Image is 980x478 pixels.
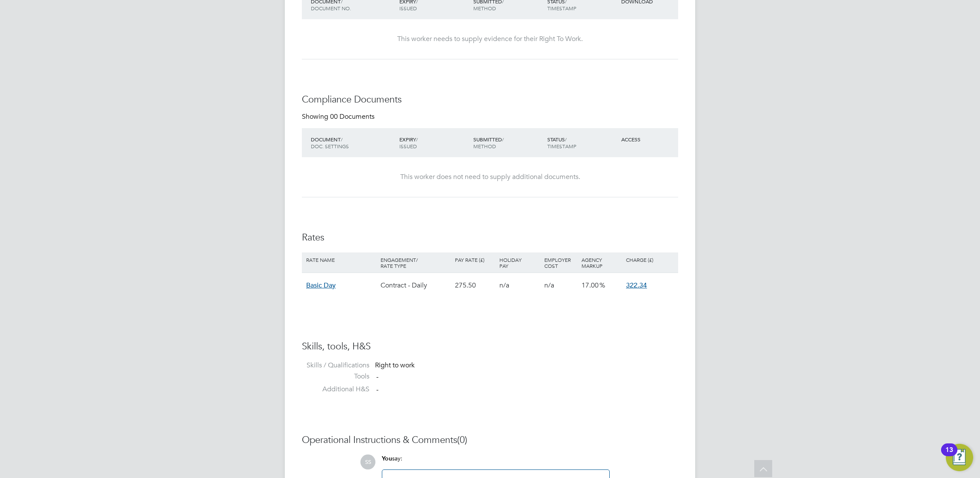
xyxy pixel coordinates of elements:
span: Basic Day [306,281,336,290]
div: Charge (£) [624,252,676,267]
h3: Skills, tools, H&S [302,340,678,353]
label: Skills / Qualifications [302,361,369,370]
span: (0) [457,434,467,446]
span: - [376,385,378,394]
div: Right to work [375,361,678,370]
span: - [376,372,378,381]
span: / [502,136,504,143]
span: TIMESTAMP [547,143,576,150]
button: Open Resource Center, 13 new notifications [946,444,973,471]
span: n/a [544,281,554,290]
div: DOCUMENT [309,132,397,154]
div: This worker does not need to supply additional documents. [310,173,670,182]
div: This worker needs to supply evidence for their Right To Work. [310,35,670,44]
span: METHOD [473,5,496,12]
div: Pay Rate (£) [453,252,497,267]
div: 275.50 [453,273,497,298]
span: ISSUED [399,5,417,12]
span: 17.00 [582,281,599,290]
span: METHOD [473,143,496,150]
h3: Operational Instructions & Comments [302,434,678,446]
span: 322.34 [626,281,647,290]
span: / [341,136,342,143]
div: Employer Cost [542,252,579,273]
span: ISSUED [399,143,417,150]
div: Contract - Daily [378,273,453,298]
div: Agency Markup [579,252,624,273]
span: TIMESTAMP [547,5,576,12]
div: Holiday Pay [497,252,542,273]
div: Engagement/ Rate Type [378,252,453,273]
span: You [382,455,392,462]
label: Tools [302,372,369,381]
div: say: [382,455,610,469]
h3: Compliance Documents [302,94,678,106]
div: 13 [945,450,953,461]
div: STATUS [545,132,619,154]
span: n/a [499,281,509,290]
span: DOCUMENT NO. [311,5,351,12]
span: / [565,136,567,143]
div: SUBMITTED [471,132,545,154]
span: DOC. SETTINGS [311,143,349,150]
h3: Rates [302,232,678,244]
span: / [416,136,418,143]
div: Showing [302,112,376,121]
div: EXPIRY [397,132,471,154]
span: SS [360,455,375,469]
div: Rate Name [304,252,378,267]
label: Additional H&S [302,385,369,394]
div: ACCESS [619,132,678,147]
span: 00 Documents [330,112,375,121]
